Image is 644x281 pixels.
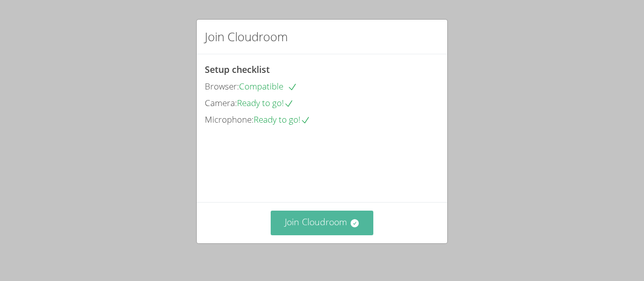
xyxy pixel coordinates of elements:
[239,80,297,92] span: Compatible
[205,114,254,125] span: Microphone:
[205,80,239,92] span: Browser:
[205,63,270,75] span: Setup checklist
[254,114,310,125] span: Ready to go!
[237,97,294,109] span: Ready to go!
[271,211,374,235] button: Join Cloudroom
[205,28,288,46] h2: Join Cloudroom
[205,97,237,109] span: Camera:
